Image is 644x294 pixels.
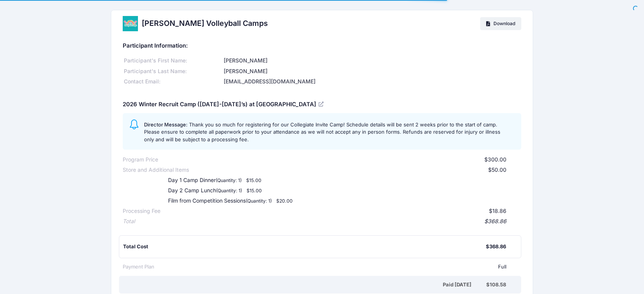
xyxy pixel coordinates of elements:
[144,121,187,128] span: Director Message:
[123,263,154,271] div: Payment Plan
[123,78,223,86] div: Contact Email:
[484,156,506,163] span: $300.00
[189,166,507,174] div: $50.00
[247,188,262,193] small: $15.00
[160,207,507,215] div: $18.86
[123,57,223,65] div: Participant's First Name:
[123,101,325,108] h5: 2026 Winter Recruit Camp ([DATE]-[DATE]’s) at [GEOGRAPHIC_DATA]
[123,43,522,50] h5: Participant Information:
[222,78,521,86] div: [EMAIL_ADDRESS][DOMAIN_NAME]
[493,21,515,26] span: Download
[486,243,506,251] div: $368.86
[124,281,487,289] div: Paid [DATE]
[480,17,522,30] a: Download
[216,177,242,183] small: (Quantity: 1)
[216,188,242,193] small: (Quantity: 1)
[246,198,272,204] small: (Quantity: 1)
[144,121,500,142] span: Thank you so much for registering for our Collegiate Invite Camp! Schedule details will be sent 2...
[153,187,390,195] div: Day 2 Camp Lunch
[123,166,189,174] div: Store and Additional Items
[319,101,325,107] a: View Registration Details
[153,176,390,184] div: Day 1 Camp Dinner
[135,217,507,225] div: $368.86
[123,156,158,164] div: Program Price
[276,198,293,204] small: $20.00
[123,217,135,225] div: Total
[123,207,160,215] div: Processing Fee
[246,177,261,183] small: $15.00
[154,263,507,271] div: Full
[486,281,506,289] div: $108.58
[222,67,521,75] div: [PERSON_NAME]
[153,197,390,205] div: Film from Competition Sessions
[123,243,486,251] div: Total Cost
[222,57,521,65] div: [PERSON_NAME]
[123,67,223,75] div: Participant's Last Name:
[142,19,268,28] h2: [PERSON_NAME] Volleyball Camps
